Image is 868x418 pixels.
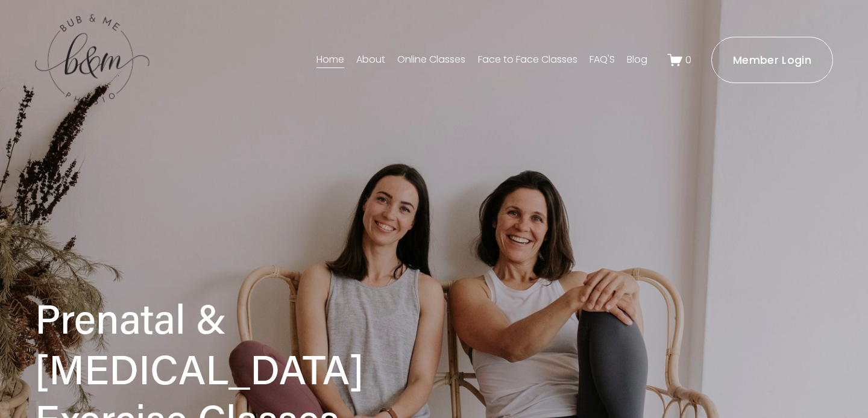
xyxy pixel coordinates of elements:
a: Member Login [711,37,834,83]
a: Face to Face Classes [478,50,577,69]
a: 0 items in cart [667,52,691,67]
a: FAQ'S [590,50,615,69]
span: 0 [685,53,691,67]
img: bubandme [35,13,149,107]
a: About [356,50,385,69]
a: Blog [627,50,647,69]
a: Online Classes [397,50,465,69]
a: Home [316,50,344,69]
